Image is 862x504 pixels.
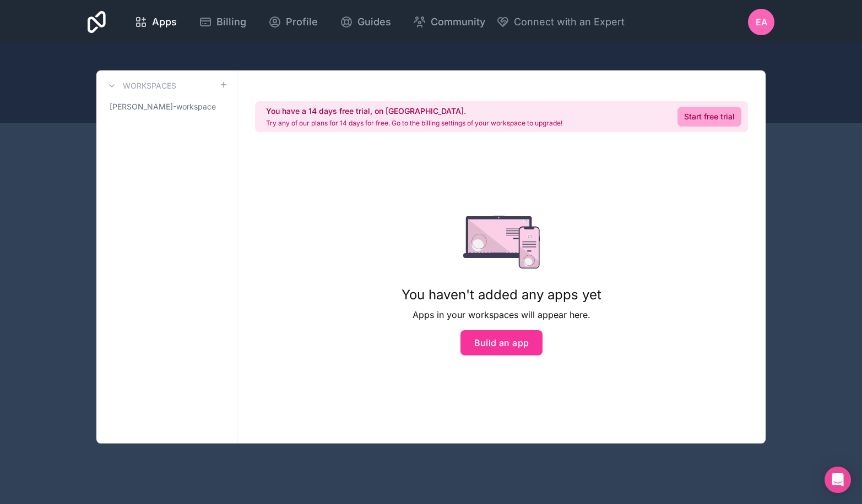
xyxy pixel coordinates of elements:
[286,14,318,30] span: Profile
[190,10,255,34] a: Billing
[259,10,327,34] a: Profile
[105,79,176,92] a: Workspaces
[404,10,494,34] a: Community
[110,101,216,112] span: [PERSON_NAME]-workspace
[463,216,540,269] img: empty state
[756,15,767,29] span: EA
[460,330,543,355] button: Build an app
[357,14,391,30] span: Guides
[514,14,625,30] span: Connect with an Expert
[105,97,228,117] a: [PERSON_NAME]-workspace
[152,14,177,30] span: Apps
[331,10,400,34] a: Guides
[126,10,186,34] a: Apps
[402,286,601,304] h1: You haven't added any apps yet
[825,467,851,493] div: Open Intercom Messenger
[216,14,246,30] span: Billing
[431,14,485,30] span: Community
[123,80,176,91] h3: Workspaces
[496,14,625,30] button: Connect with an Expert
[402,308,601,321] p: Apps in your workspaces will appear here.
[677,107,741,127] a: Start free trial
[266,106,562,117] h2: You have a 14 days free trial, on [GEOGRAPHIC_DATA].
[266,119,562,128] p: Try any of our plans for 14 days for free. Go to the billing settings of your workspace to upgrade!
